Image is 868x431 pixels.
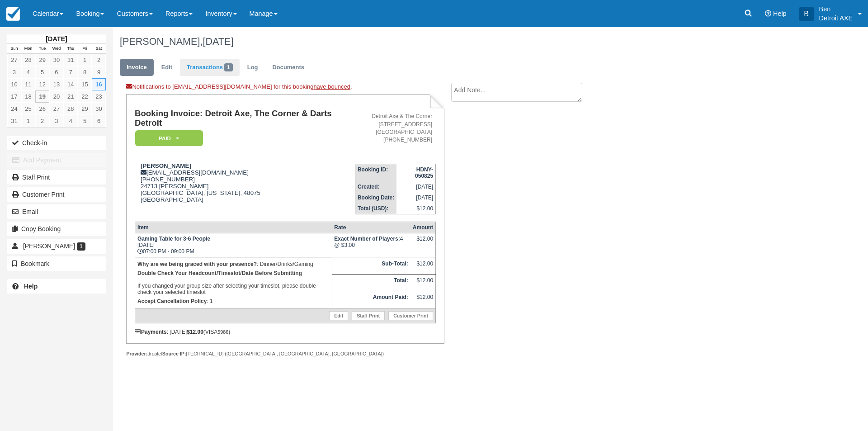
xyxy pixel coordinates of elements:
[120,59,154,76] a: Invoice
[7,44,21,54] th: Sun
[135,222,332,233] th: Item
[313,83,350,90] a: have bounced
[49,90,63,103] a: 20
[49,115,63,127] a: 3
[7,170,106,185] a: Staff Print
[7,66,21,78] a: 3
[203,36,233,47] span: [DATE]
[7,204,106,219] button: Email
[135,329,167,335] strong: Payments
[21,90,35,103] a: 18
[137,269,330,297] p: If you changed your group size after selecting your timeslot, please double check your selected t...
[135,233,332,257] td: [DATE] 07:00 PM - 09:00 PM
[388,311,433,320] a: Customer Print
[92,115,106,127] a: 6
[359,113,432,144] address: Detroit Axe & The Corner [STREET_ADDRESS] [GEOGRAPHIC_DATA] [PHONE_NUMBER]
[7,239,106,253] a: [PERSON_NAME] 1
[410,275,436,292] td: $12.00
[78,115,92,127] a: 5
[49,44,63,54] th: Wed
[137,297,330,306] p: : 1
[21,44,35,54] th: Mon
[49,78,63,90] a: 13
[355,203,396,214] th: Total (USD):
[137,260,330,269] p: : Dinner/Drinks/Gaming
[35,103,49,115] a: 26
[137,298,207,304] strong: Accept Cancellation Policy
[137,236,210,242] strong: Gaming Table for 3-6 People
[7,78,21,90] a: 10
[332,233,410,257] td: 4 @ $3.00
[78,66,92,78] a: 8
[355,164,396,181] th: Booking ID:
[7,136,106,150] button: Check-in
[224,63,233,71] span: 1
[49,66,63,78] a: 6
[23,242,75,250] span: [PERSON_NAME]
[64,44,78,54] th: Thu
[396,192,435,203] td: [DATE]
[410,292,436,308] td: $12.00
[819,5,853,14] p: Ben
[78,90,92,103] a: 22
[7,187,106,202] a: Customer Print
[78,44,92,54] th: Fri
[126,83,444,94] div: Notifications to [EMAIL_ADDRESS][DOMAIN_NAME] for this booking .
[46,35,67,43] strong: [DATE]
[187,329,203,335] strong: $12.00
[162,351,186,356] strong: Source IP:
[137,261,257,267] strong: Why are we being graced with your presence?
[92,54,106,66] a: 2
[35,66,49,78] a: 5
[21,115,35,127] a: 1
[180,59,240,76] a: Transactions1
[92,78,106,90] a: 16
[64,54,78,66] a: 31
[332,292,410,308] th: Amount Paid:
[217,329,228,335] small: 5986
[21,66,35,78] a: 4
[332,275,410,292] th: Total:
[135,109,355,128] h1: Booking Invoice: Detroit Axe, The Corner & Darts Detroit
[7,90,21,103] a: 17
[265,59,311,76] a: Documents
[120,36,757,47] h1: [PERSON_NAME],
[355,192,396,203] th: Booking Date:
[64,90,78,103] a: 21
[137,270,302,276] b: Double Check Your Headcount/Timeslot/Date Before Submitting
[7,115,21,127] a: 31
[92,44,106,54] th: Sat
[241,59,265,76] a: Log
[21,78,35,90] a: 11
[135,130,203,146] em: Paid
[413,236,433,249] div: $12.00
[7,103,21,115] a: 24
[92,90,106,103] a: 23
[141,162,191,169] strong: [PERSON_NAME]
[765,10,771,17] i: Help
[7,222,106,236] button: Copy Booking
[64,78,78,90] a: 14
[49,54,63,66] a: 30
[332,258,410,275] th: Sub-Total:
[135,162,355,214] div: [EMAIL_ADDRESS][DOMAIN_NAME] [PHONE_NUMBER] 24713 [PERSON_NAME] [GEOGRAPHIC_DATA], [US_STATE], 48...
[396,203,435,214] td: $12.00
[64,103,78,115] a: 28
[77,242,85,251] span: 1
[78,78,92,90] a: 15
[819,14,853,23] p: Detroit AXE
[355,181,396,192] th: Created:
[35,54,49,66] a: 29
[35,78,49,90] a: 12
[410,222,436,233] th: Amount
[799,7,814,21] div: B
[7,54,21,66] a: 27
[7,153,106,167] button: Add Payment
[35,115,49,127] a: 2
[35,44,49,54] th: Tue
[415,166,433,179] strong: HDNY-050825
[332,222,410,233] th: Rate
[410,258,436,275] td: $12.00
[6,7,20,21] img: checkfront-main-nav-mini-logo.png
[7,256,106,271] button: Bookmark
